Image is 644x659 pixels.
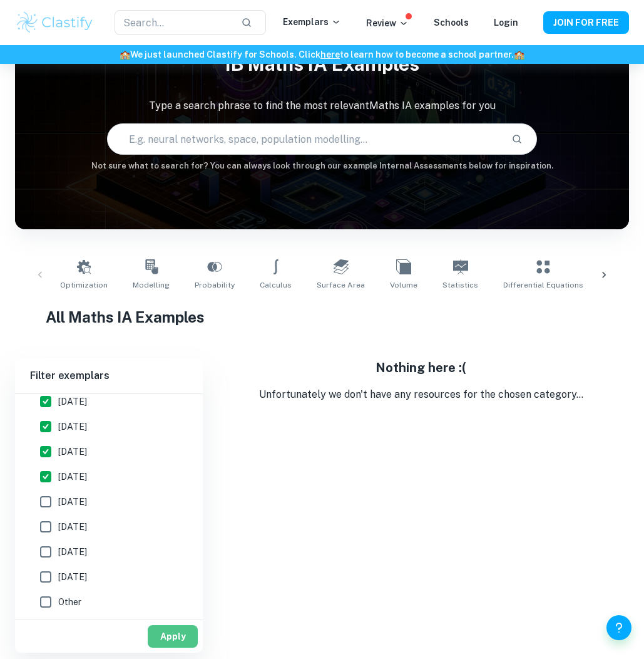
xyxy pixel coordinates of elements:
span: [DATE] [58,470,87,484]
span: [DATE] [58,570,87,584]
input: Search... [115,10,231,35]
a: Schools [434,18,469,28]
p: Exemplars [283,15,341,29]
span: Statistics [442,279,478,291]
span: Probability [195,279,235,291]
h6: Not sure what to search for? You can always look through our example Internal Assessments below f... [15,160,629,172]
button: JOIN FOR FREE [543,11,629,34]
span: Modelling [133,279,170,291]
span: [DATE] [58,395,87,408]
button: Help and Feedback [606,615,631,640]
p: Type a search phrase to find the most relevant Maths IA examples for you [15,98,629,113]
h6: We just launched Clastify for Schools. Click to learn how to become a school partner. [3,48,641,61]
h1: IB Maths IA examples [15,45,629,83]
p: Unfortunately we don't have any resources for the chosen category... [213,387,629,402]
span: [DATE] [58,420,87,433]
a: Login [494,18,518,28]
span: Surface Area [317,279,365,291]
span: Other [58,595,81,609]
span: Volume [390,279,417,291]
button: Search [506,128,528,150]
span: Optimization [60,279,108,291]
button: Apply [148,625,198,648]
span: [DATE] [58,520,87,534]
input: E.g. neural networks, space, population modelling... [108,122,501,157]
p: Review [366,16,409,30]
span: Differential Equations [503,279,583,291]
span: [DATE] [58,545,87,559]
h1: All Maths IA Examples [46,306,598,328]
h6: Filter exemplars [15,358,203,393]
span: 🏫 [120,49,130,60]
span: [DATE] [58,495,87,509]
span: Calculus [260,279,292,291]
img: Clastify logo [15,10,95,35]
a: here [320,49,340,60]
h5: Nothing here :( [213,358,629,377]
span: [DATE] [58,445,87,459]
span: 🏫 [514,49,524,60]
